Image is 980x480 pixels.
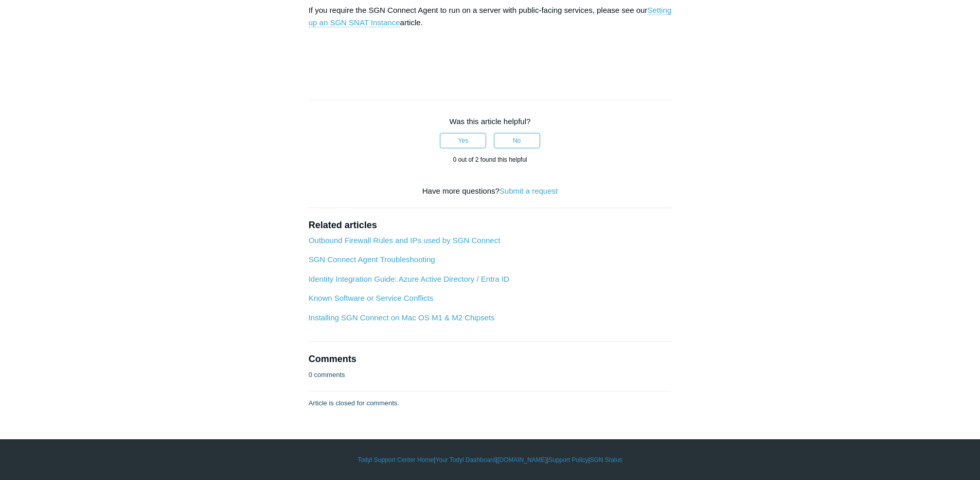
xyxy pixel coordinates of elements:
a: Outbound Firewall Rules and IPs used by SGN Connect [309,236,501,245]
a: Support Policy [548,455,588,465]
a: Identity Integration Guide: Azure Active Directory / Entra ID [309,275,509,283]
div: Have more questions? [309,185,672,197]
a: Known Software or Service Conflicts [309,294,434,302]
span: Was this article helpful? [450,117,531,126]
h2: Related articles [309,218,672,232]
a: Submit a request [500,186,558,195]
button: This article was not helpful [494,133,540,148]
button: This article was helpful [440,133,486,148]
p: Article is closed for comments. [309,398,399,408]
p: If you require the SGN Connect Agent to run on a server with public-facing services, please see o... [309,4,672,29]
a: SGN Connect Agent Troubleshooting [309,255,435,264]
p: 0 comments [309,370,345,380]
span: 0 out of 2 found this helpful [453,156,527,163]
a: Todyl Support Center Home [358,455,434,465]
a: [DOMAIN_NAME] [497,455,547,465]
h2: Comments [309,352,672,366]
a: Installing SGN Connect on Mac OS M1 & M2 Chipsets [309,313,495,322]
a: SGN Status [590,455,622,465]
div: | | | | [192,455,789,465]
a: Your Todyl Dashboard [435,455,495,465]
